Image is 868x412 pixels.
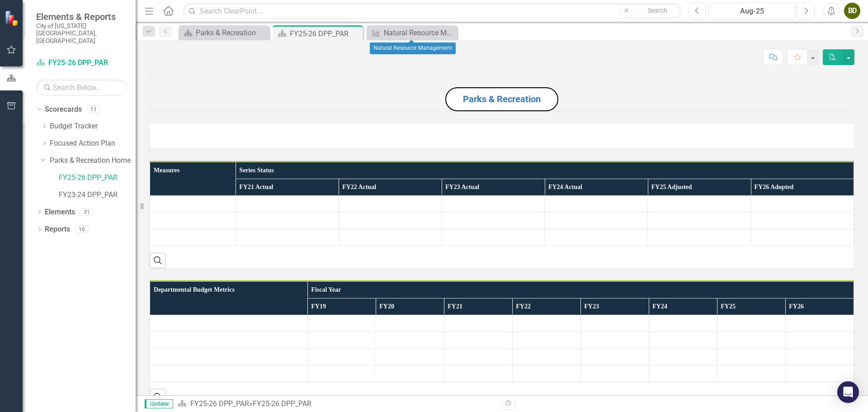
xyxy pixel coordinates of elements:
a: Scorecards [45,104,82,115]
a: Elements [45,207,75,218]
button: Aug-25 [708,3,795,19]
a: FY25-26 DPP_PAR [36,58,127,68]
div: Open Intercom Messenger [837,381,859,403]
a: FY23-24 DPP_PAR [59,190,136,200]
div: 31 [80,208,94,216]
div: 11 [86,105,101,113]
div: Parks & Recreation [196,27,267,38]
a: Parks & Recreation Home [50,156,136,166]
a: Focused Action Plan [50,138,136,149]
a: Parks & Recreation [463,94,541,104]
small: City of [US_STATE][GEOGRAPHIC_DATA], [GEOGRAPHIC_DATA] [36,22,127,44]
div: Natural Resource Management [370,43,456,54]
button: BD [844,3,860,19]
div: 16 [75,225,89,233]
a: Reports [45,224,70,235]
span: Elements & Reports [36,11,127,22]
div: FY25-26 DPP_PAR [253,399,311,408]
img: ClearPoint Strategy [5,10,20,26]
input: Search ClearPoint... [183,3,682,19]
button: Search [635,5,680,17]
a: Natural Resource Management [369,27,455,38]
div: Aug-25 [712,6,792,17]
span: Updater [145,399,173,408]
div: » [178,399,495,409]
div: Natural Resource Management [384,27,455,38]
a: Budget Tracker [50,121,136,132]
button: Parks & Recreation [445,87,558,111]
input: Search Below... [36,80,127,95]
a: FY25-26 DPP_PAR [190,399,249,408]
span: Search [648,7,667,14]
div: FY25-26 DPP_PAR [290,28,361,39]
a: Parks & Recreation [181,27,267,38]
a: FY25-26 DPP_PAR [59,173,136,183]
